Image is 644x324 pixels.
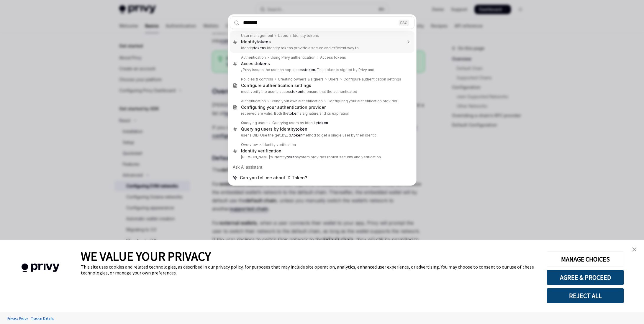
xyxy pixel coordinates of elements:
img: company logo [9,255,72,281]
p: , Privy issues the user an app access . This token is signed by Privy and [241,68,402,72]
div: Querying users by identity [241,126,307,132]
div: Querying users [241,121,268,125]
b: token [318,121,328,125]
div: ESC [399,19,409,26]
b: token [305,68,315,72]
div: Access s [241,61,270,66]
div: Configure authentication settings [241,83,311,88]
p: [PERSON_NAME]'s identity system provides robust security and verification [241,155,402,159]
span: WE VALUE YOUR PRIVACY [81,249,211,264]
img: close banner [632,247,636,251]
span: Can you tell me about ID Token? [240,175,307,181]
div: Identity s [241,39,271,45]
div: Access tokens [320,55,346,60]
p: received are valid. Both the 's signature and its expiration [241,111,402,116]
div: Identity verification [263,142,296,147]
button: AGREE & PROCEED [547,270,624,285]
div: Identity verification [241,148,281,154]
p: must verify the user's access to ensure that the authenticated [241,89,402,94]
b: token [256,61,268,66]
div: Creating owners & signers [278,77,324,82]
b: token [287,155,297,159]
div: Authentication [241,55,266,60]
b: token [292,133,302,137]
div: Users [328,77,339,82]
a: Tracker Details [30,313,55,323]
button: REJECT ALL [547,288,624,303]
b: token [292,89,302,94]
div: Policies & controls [241,77,273,82]
b: token [257,39,268,44]
a: close banner [628,244,640,255]
a: Privacy Policy [6,313,30,323]
div: Identity tokens [293,33,319,38]
p: user's DID. Use the get_by_id_ method to get a single user by their identit [241,133,402,138]
div: Configuring your authentication provider [241,105,326,110]
div: Configuring your authentication provider [327,99,397,103]
button: MANAGE CHOICES [547,251,624,267]
div: Configure authentication settings [343,77,401,82]
div: Using Privy authentication [271,55,315,60]
div: Querying users by identity [272,121,328,125]
b: token [289,111,299,116]
div: Authentication [241,99,266,103]
div: This site uses cookies and related technologies, as described in our privacy policy, for purposes... [81,264,538,276]
b: token [254,46,264,50]
div: Using your own authentication [271,99,323,103]
p: Identity s Identity tokens provide a secure and efficient way to [241,46,402,50]
div: Overview [241,142,258,147]
div: Users [278,33,288,38]
div: Ask AI assistant [230,162,414,172]
b: token [296,126,307,131]
div: User management [241,33,273,38]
